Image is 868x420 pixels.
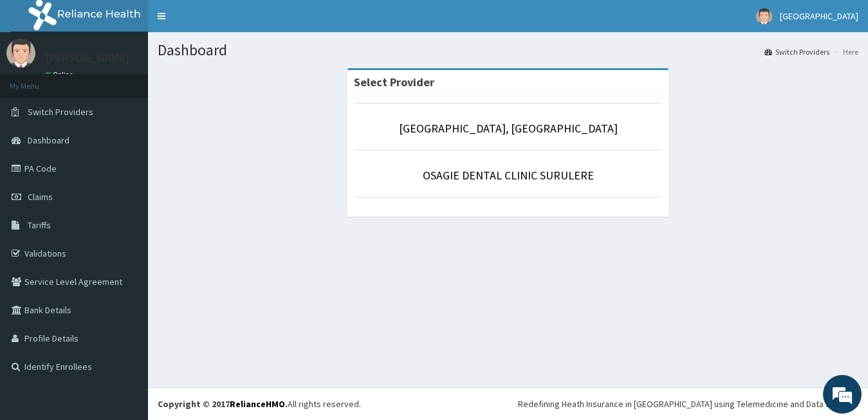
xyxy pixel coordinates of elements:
span: [GEOGRAPHIC_DATA] [780,10,858,22]
h1: Dashboard [158,42,858,59]
footer: All rights reserved. [148,387,868,420]
a: Switch Providers [764,46,829,57]
span: Switch Providers [28,106,93,118]
li: Here [831,46,858,57]
span: Claims [28,191,53,203]
div: Redefining Heath Insurance in [GEOGRAPHIC_DATA] using Telemedicine and Data Science! [518,397,858,410]
span: Dashboard [28,134,69,146]
a: RelianceHMO [230,398,285,410]
strong: Select Provider [354,75,434,89]
strong: Copyright © 2017 . [158,398,288,410]
img: User Image [756,8,772,24]
a: OSAGIE DENTAL CLINIC SURULERE [423,168,594,183]
a: [GEOGRAPHIC_DATA], [GEOGRAPHIC_DATA] [399,121,618,136]
a: Online [45,70,76,79]
p: [PERSON_NAME] [45,52,129,64]
img: User Image [6,39,35,68]
span: Tariffs [28,219,51,231]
